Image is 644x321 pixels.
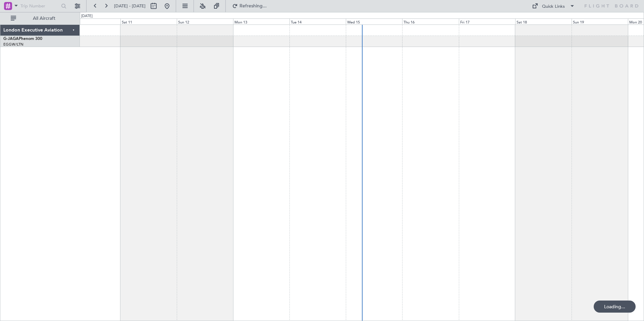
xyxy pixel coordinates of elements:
[239,4,267,8] span: Refreshing...
[17,16,71,21] span: All Aircraft
[20,1,59,11] input: Trip Number
[529,1,578,11] button: Quick Links
[81,13,93,19] div: [DATE]
[64,18,120,24] div: Fri 10
[233,18,289,24] div: Mon 13
[572,18,628,24] div: Sun 19
[289,18,346,24] div: Tue 14
[402,18,459,24] div: Thu 16
[120,18,177,24] div: Sat 11
[229,1,269,11] button: Refreshing...
[177,18,233,24] div: Sun 12
[114,3,146,9] span: [DATE] - [DATE]
[3,37,19,41] span: G-JAGA
[542,3,565,10] div: Quick Links
[3,37,42,41] a: G-JAGAPhenom 300
[459,18,515,24] div: Fri 17
[346,18,402,24] div: Wed 15
[3,42,23,47] a: EGGW/LTN
[515,18,572,24] div: Sat 18
[7,13,73,24] button: All Aircraft
[594,301,636,313] div: Loading...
